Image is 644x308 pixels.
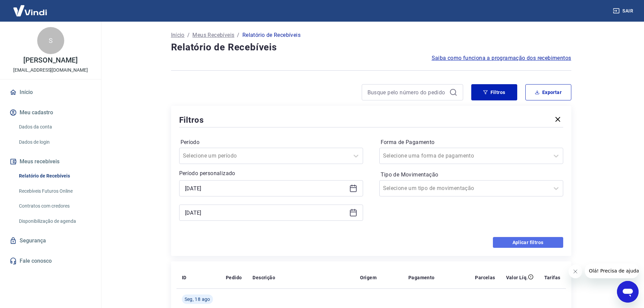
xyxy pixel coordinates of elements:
[179,115,204,125] h5: Filtros
[16,135,93,149] a: Dados de login
[187,31,190,39] p: /
[360,274,377,281] p: Origem
[493,237,563,248] button: Aplicar filtros
[585,263,639,278] iframe: Mensagem da empresa
[171,41,571,54] h4: Relatório de Recebíveis
[181,138,362,146] label: Período
[185,208,347,218] input: Data final
[185,183,347,193] input: Data inicial
[16,169,93,183] a: Relatório de Recebíveis
[37,27,64,54] div: S
[506,274,528,281] p: Valor Líq.
[185,296,210,303] span: Seg, 18 ago
[16,214,93,228] a: Disponibilização de agenda
[544,274,560,281] p: Tarifas
[408,274,435,281] p: Pagamento
[8,85,93,100] a: Início
[182,274,187,281] p: ID
[242,31,301,39] p: Relatório de Recebíveis
[237,31,239,39] p: /
[8,154,93,169] button: Meus recebíveis
[569,265,582,278] iframe: Fechar mensagem
[179,169,363,177] p: Período personalizado
[475,274,495,281] p: Parcelas
[171,31,185,39] a: Início
[8,0,52,21] img: Vindi
[253,274,275,281] p: Descrição
[23,57,77,64] p: [PERSON_NAME]
[381,138,562,146] label: Forma de Pagamento
[381,171,562,179] label: Tipo de Movimentação
[617,281,639,303] iframe: Botão para abrir a janela de mensagens
[8,254,93,268] a: Fale conosco
[8,105,93,120] button: Meu cadastro
[226,274,242,281] p: Pedido
[192,31,234,39] a: Meus Recebíveis
[525,84,571,100] button: Exportar
[8,233,93,248] a: Segurança
[16,184,93,198] a: Recebíveis Futuros Online
[16,120,93,134] a: Dados da conta
[432,54,571,62] a: Saiba como funciona a programação dos recebimentos
[16,199,93,213] a: Contratos com credores
[367,87,447,97] input: Busque pelo número do pedido
[612,5,636,17] button: Sair
[4,5,57,10] span: Olá! Precisa de ajuda?
[471,84,517,100] button: Filtros
[13,67,88,74] p: [EMAIL_ADDRESS][DOMAIN_NAME]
